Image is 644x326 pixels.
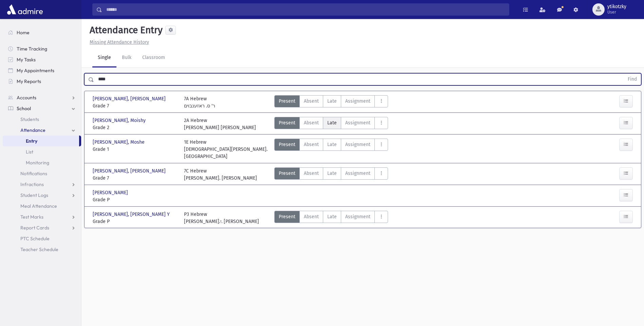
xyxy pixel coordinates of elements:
span: Grade P [93,218,177,225]
span: [PERSON_NAME], [PERSON_NAME] [93,95,167,102]
span: Present [279,119,295,126]
span: Notifications [20,170,47,177]
span: My Reports [17,78,41,84]
a: Accounts [3,92,81,103]
a: Classroom [137,48,170,67]
span: Late [327,98,337,105]
span: Monitoring [26,160,49,166]
a: Single [92,48,116,67]
span: Attendance [20,127,45,133]
span: [PERSON_NAME], Moshe [93,139,146,146]
span: Grade 7 [93,175,177,182]
span: User [607,9,626,15]
a: Time Tracking [3,43,81,54]
u: Missing Attendance History [90,39,149,45]
a: Notifications [3,168,81,179]
span: Grade 1 [93,146,177,153]
a: Attendance [3,125,81,136]
span: [PERSON_NAME], Moishy [93,117,147,124]
span: Time Tracking [17,46,47,52]
div: AttTypes [274,167,388,182]
span: Assignment [345,141,370,148]
span: Assignment [345,119,370,126]
span: Absent [304,119,319,126]
span: Accounts [17,95,36,101]
span: Report Cards [20,225,49,231]
span: Meal Attendance [20,203,57,209]
input: Search [102,3,509,16]
span: Late [327,213,337,220]
span: [PERSON_NAME] [93,189,129,196]
span: Grade P [93,196,177,203]
a: PTC Schedule [3,233,81,244]
span: Assignment [345,170,370,177]
span: Student Logs [20,192,48,198]
span: [PERSON_NAME], [PERSON_NAME] [93,167,167,175]
img: AdmirePro [5,3,44,16]
div: AttTypes [274,117,388,131]
span: Assignment [345,213,370,220]
span: Absent [304,141,319,148]
a: My Reports [3,76,81,87]
a: My Appointments [3,65,81,76]
a: Home [3,27,81,38]
span: Present [279,141,295,148]
div: AttTypes [274,211,388,225]
span: PTC Schedule [20,236,50,242]
a: Infractions [3,179,81,190]
div: 1E Hebrew [DEMOGRAPHIC_DATA][PERSON_NAME]. [GEOGRAPHIC_DATA] [184,139,269,160]
span: Late [327,141,337,148]
a: My Tasks [3,54,81,65]
a: Student Logs [3,190,81,201]
span: ytikotzky [607,4,626,9]
span: Present [279,213,295,220]
span: Grade 2 [93,124,177,131]
span: Assignment [345,98,370,105]
a: Report Cards [3,222,81,233]
span: Test Marks [20,214,43,220]
span: Absent [304,213,319,220]
a: Students [3,114,81,125]
span: My Tasks [17,57,36,63]
span: Teacher Schedule [20,246,58,252]
a: Monitoring [3,157,81,168]
span: Grade 7 [93,102,177,109]
span: Late [327,170,337,177]
a: School [3,103,81,114]
a: Entry [3,136,79,146]
span: Present [279,98,295,105]
h5: Attendance Entry [87,24,163,36]
span: Present [279,170,295,177]
span: My Appointments [17,67,54,74]
span: Absent [304,98,319,105]
span: Entry [26,138,37,144]
a: Test Marks [3,211,81,222]
div: 7C Hebrew [PERSON_NAME]. [PERSON_NAME] [184,167,257,182]
a: Teacher Schedule [3,244,81,255]
a: Bulk [116,48,137,67]
div: 2A Hebrew [PERSON_NAME] [PERSON_NAME] [184,117,256,131]
span: Late [327,119,337,126]
button: Find [624,74,641,85]
span: Students [20,116,39,122]
span: List [26,149,33,155]
span: Absent [304,170,319,177]
span: Home [17,29,30,36]
a: Missing Attendance History [87,39,149,45]
div: P3 Hebrew [PERSON_NAME].י. [PERSON_NAME] [184,211,259,225]
span: Infractions [20,181,44,187]
span: [PERSON_NAME], [PERSON_NAME] Y [93,211,171,218]
div: 7A Hebrew ר' ס. ראזענבוים [184,95,215,109]
a: List [3,146,81,157]
div: AttTypes [274,139,388,160]
a: Meal Attendance [3,201,81,211]
span: School [17,105,31,111]
div: AttTypes [274,95,388,109]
